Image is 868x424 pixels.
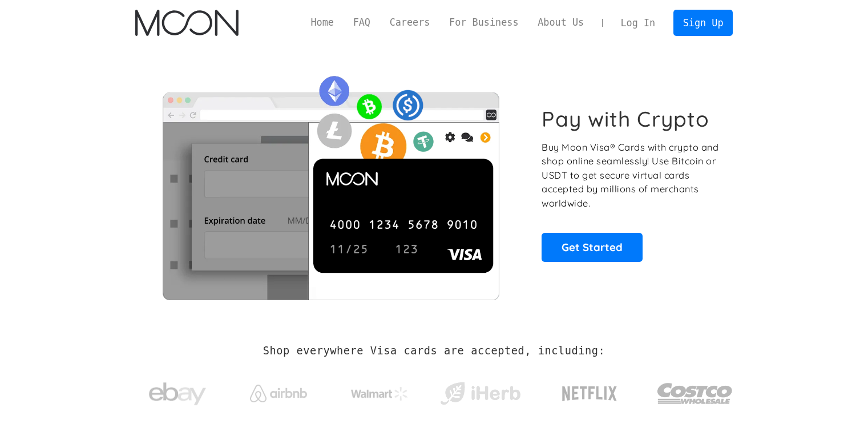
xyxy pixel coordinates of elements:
img: Costco [657,372,733,415]
img: Moon Cards let you spend your crypto anywhere Visa is accepted. [135,68,526,300]
h1: Pay with Crypto [542,106,709,132]
a: home [135,10,239,36]
a: For Business [439,15,528,30]
a: Airbnb [236,373,321,408]
a: Netflix [539,368,641,414]
a: Walmart [337,375,422,406]
a: Sign Up [673,10,733,35]
a: Home [301,15,344,30]
h2: Shop everywhere Visa cards are accepted, including: [263,345,605,357]
a: Log In [611,10,665,35]
img: ebay [149,376,206,412]
a: About Us [528,15,594,30]
img: Netflix [561,379,618,408]
a: Get Started [542,233,643,261]
img: iHerb [438,379,523,409]
a: Careers [380,15,439,30]
p: Buy Moon Visa® Cards with crypto and shop online seamlessly! Use Bitcoin or USDT to get secure vi... [542,140,720,211]
a: iHerb [438,368,523,414]
a: Costco [657,361,733,421]
a: ebay [135,365,220,418]
img: Moon Logo [135,10,239,36]
a: FAQ [344,15,380,30]
img: Walmart [351,387,408,401]
img: Airbnb [250,385,307,402]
